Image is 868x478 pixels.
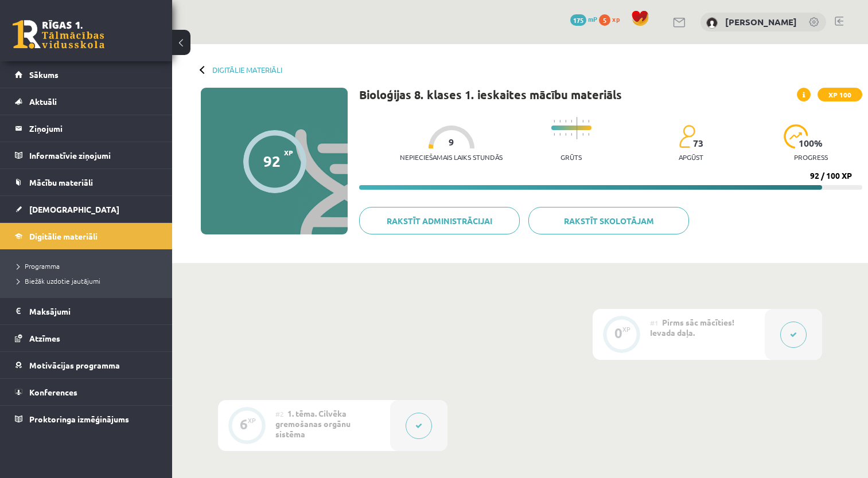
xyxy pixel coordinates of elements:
span: Digitālie materiāli [29,231,98,241]
span: #1 [650,318,659,327]
h1: Bioloģijas 8. klases 1. ieskaites mācību materiāls [359,88,622,101]
span: Mācību materiāli [29,177,93,187]
span: Proktoringa izmēģinājums [29,414,129,424]
a: Motivācijas programma [15,352,158,378]
img: icon-short-line-57e1e144782c952c97e751825c79c345078a6d821885a25fce030b3d8c18986b.svg [565,133,566,136]
a: Digitālie materiāli [15,223,158,249]
a: Sākums [15,61,158,88]
a: Ziņojumi [15,115,158,142]
span: Motivācijas programma [29,360,120,370]
a: [DEMOGRAPHIC_DATA] [15,196,158,222]
p: progress [794,153,828,161]
span: 175 [570,14,586,26]
img: icon-short-line-57e1e144782c952c97e751825c79c345078a6d821885a25fce030b3d8c18986b.svg [554,120,555,123]
p: Nepieciešamais laiks stundās [400,153,503,161]
a: 175 mP [570,14,597,23]
span: 73 [693,138,703,148]
legend: Maksājumi [29,298,158,324]
img: Valērija Kožemjakina [706,17,718,29]
img: icon-short-line-57e1e144782c952c97e751825c79c345078a6d821885a25fce030b3d8c18986b.svg [588,120,589,123]
p: Grūts [560,153,582,161]
img: icon-short-line-57e1e144782c952c97e751825c79c345078a6d821885a25fce030b3d8c18986b.svg [559,133,560,136]
div: 92 [263,152,281,170]
a: Rakstīt administrācijai [359,207,520,234]
a: Rakstīt skolotājam [528,207,689,234]
a: Rīgas 1. Tālmācības vidusskola [13,20,104,49]
div: XP [622,326,630,332]
img: icon-long-line-d9ea69661e0d244f92f715978eff75569469978d946b2353a9bb055b3ed8787d.svg [577,117,578,139]
a: Digitālie materiāli [212,65,282,74]
img: icon-short-line-57e1e144782c952c97e751825c79c345078a6d821885a25fce030b3d8c18986b.svg [571,133,572,136]
a: Proktoringa izmēģinājums [15,406,158,432]
a: Konferences [15,379,158,405]
img: icon-short-line-57e1e144782c952c97e751825c79c345078a6d821885a25fce030b3d8c18986b.svg [565,120,566,123]
span: Biežāk uzdotie jautājumi [17,276,100,285]
img: icon-short-line-57e1e144782c952c97e751825c79c345078a6d821885a25fce030b3d8c18986b.svg [582,133,583,136]
span: XP [284,148,293,156]
img: icon-short-line-57e1e144782c952c97e751825c79c345078a6d821885a25fce030b3d8c18986b.svg [588,133,589,136]
span: Aktuāli [29,96,57,107]
legend: Ziņojumi [29,115,158,142]
span: [DEMOGRAPHIC_DATA] [29,204,119,214]
span: Atzīmes [29,333,60,343]
a: Atzīmes [15,325,158,351]
span: Sākums [29,69,59,80]
a: Mācību materiāli [15,169,158,195]
img: icon-short-line-57e1e144782c952c97e751825c79c345078a6d821885a25fce030b3d8c18986b.svg [554,133,555,136]
a: Maksājumi [15,298,158,324]
span: 9 [449,137,454,147]
span: 100 % [799,138,823,148]
img: students-c634bb4e5e11cddfef0936a35e636f08e4e9abd3cc4e673bd6f9a4125e45ecb1.svg [679,124,695,148]
span: 1. tēma. Cilvēka gremošanas orgānu sistēma [275,408,351,439]
span: Konferences [29,387,77,397]
span: mP [588,14,597,23]
img: icon-short-line-57e1e144782c952c97e751825c79c345078a6d821885a25fce030b3d8c18986b.svg [571,120,572,123]
legend: Informatīvie ziņojumi [29,142,158,169]
img: icon-short-line-57e1e144782c952c97e751825c79c345078a6d821885a25fce030b3d8c18986b.svg [582,120,583,123]
a: [PERSON_NAME] [725,16,797,28]
div: XP [248,417,256,424]
a: 5 xp [599,14,625,23]
a: Aktuāli [15,88,158,115]
a: Informatīvie ziņojumi [15,142,158,169]
a: Programma [17,261,161,271]
span: Pirms sāc mācīties! Ievada daļa. [650,317,734,338]
p: apgūst [679,153,703,161]
span: xp [612,14,620,23]
span: Programma [17,261,60,271]
div: 6 [240,419,248,429]
span: XP 100 [818,88,862,101]
div: 0 [614,328,622,338]
img: icon-progress-161ccf0a02000e728c5f80fcf4c31c7af3da0e1684b2b1d7c360e028c24a22f1.svg [784,124,808,148]
a: Biežāk uzdotie jautājumi [17,276,161,286]
img: icon-short-line-57e1e144782c952c97e751825c79c345078a6d821885a25fce030b3d8c18986b.svg [559,120,560,123]
span: 5 [599,14,610,26]
span: #2 [275,409,284,418]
